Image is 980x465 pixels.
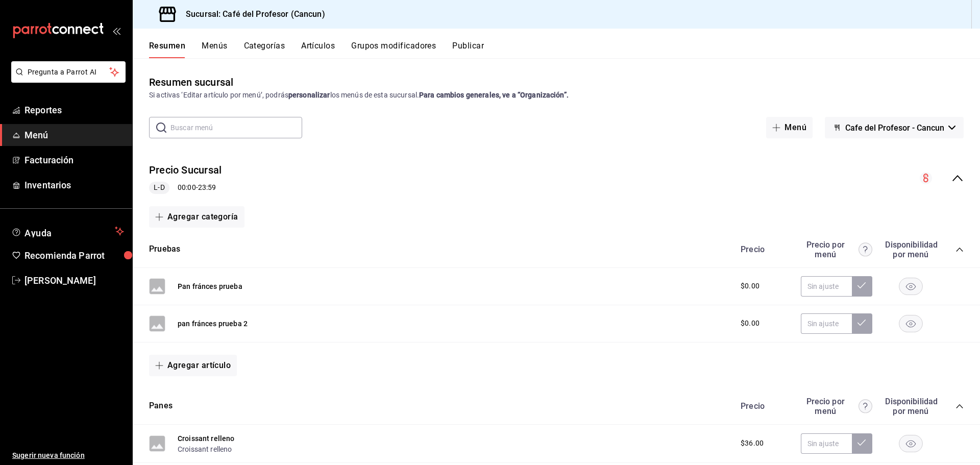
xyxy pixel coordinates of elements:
div: 00:00 - 23:59 [149,182,222,194]
div: navigation tabs [149,41,980,58]
button: Pruebas [149,243,180,255]
a: Pregunta a Parrot AI [7,74,126,85]
input: Sin ajuste [801,276,852,297]
button: open_drawer_menu [112,27,120,35]
span: Menú [24,128,124,142]
div: Disponibilidad por menú [885,240,936,259]
button: Panes [149,400,173,412]
button: collapse-category-row [955,246,964,254]
button: Grupos modificadores [351,41,436,58]
span: Ayuda [24,225,111,237]
div: collapse-menu-row [133,155,980,202]
div: Resumen sucursal [149,75,233,90]
button: Menús [202,41,227,58]
span: Cafe del Profesor - Cancun [845,123,944,133]
button: Pregunta a Parrot AI [11,61,126,83]
button: Resumen [149,41,185,58]
button: Croissant relleno [178,433,235,444]
div: Precio por menú [801,397,872,416]
span: $0.00 [741,281,759,291]
div: Precio por menú [801,240,872,259]
div: Si activas ‘Editar artículo por menú’, podrás los menús de esta sucursal. [149,90,964,101]
input: Sin ajuste [801,433,852,454]
div: Disponibilidad por menú [885,397,936,416]
button: Precio Sucursal [149,163,222,178]
button: Publicar [452,41,484,58]
button: Cafe del Profesor - Cancun [825,117,964,138]
span: Sugerir nueva función [12,450,124,461]
span: L-D [150,182,168,193]
span: $36.00 [741,438,764,449]
span: Reportes [24,103,124,117]
button: Artículos [301,41,335,58]
strong: Para cambios generales, ve a “Organización”. [419,91,569,99]
button: Agregar artículo [149,355,237,376]
span: Facturación [24,153,124,167]
button: Menú [766,117,813,138]
h3: Sucursal: Café del Profesor (Cancun) [178,8,325,20]
input: Buscar menú [170,117,302,138]
button: Agregar categoría [149,206,244,228]
div: Precio [730,401,796,411]
input: Sin ajuste [801,313,852,334]
button: Croissant relleno [178,444,232,454]
button: Categorías [244,41,285,58]
span: Pregunta a Parrot AI [28,67,110,78]
span: Inventarios [24,178,124,192]
span: $0.00 [741,318,759,329]
button: collapse-category-row [955,402,964,410]
span: Recomienda Parrot [24,249,124,262]
div: Precio [730,244,796,254]
span: [PERSON_NAME] [24,274,124,287]
strong: personalizar [288,91,330,99]
button: Pan fránces prueba [178,281,242,291]
button: pan fránces prueba 2 [178,319,248,329]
